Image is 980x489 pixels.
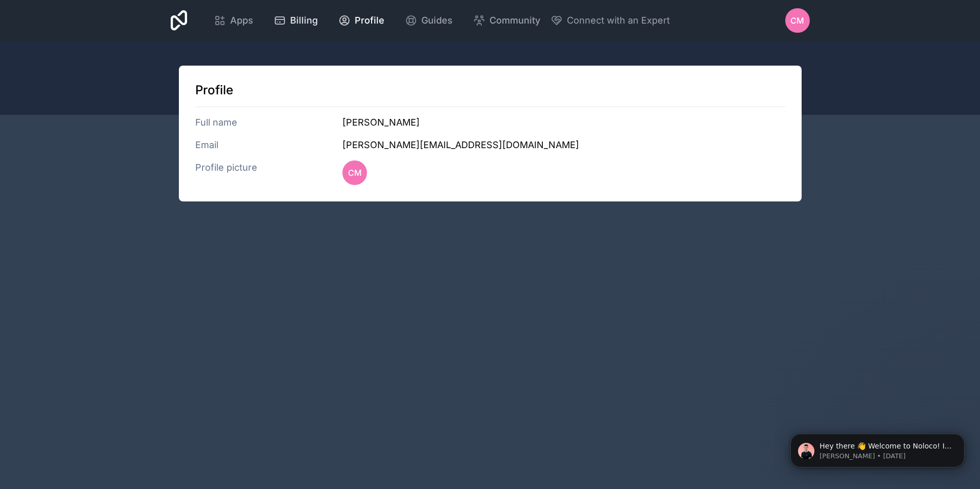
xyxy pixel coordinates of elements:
[342,115,785,130] h3: [PERSON_NAME]
[195,160,343,185] h3: Profile picture
[266,9,326,32] a: Billing
[195,115,343,130] h3: Full name
[790,14,804,27] span: CM
[489,13,540,28] span: Community
[465,9,548,32] a: Community
[421,13,453,28] span: Guides
[355,13,384,28] span: Profile
[330,9,393,32] a: Profile
[348,167,362,179] span: CM
[775,412,980,484] iframe: Intercom notifications message
[195,82,785,98] h1: Profile
[567,13,670,28] span: Connect with an Expert
[195,138,343,152] h3: Email
[397,9,461,32] a: Guides
[230,13,253,28] span: Apps
[206,9,261,32] a: Apps
[290,13,318,28] span: Billing
[550,13,670,28] button: Connect with an Expert
[342,138,785,152] h3: [PERSON_NAME][EMAIL_ADDRESS][DOMAIN_NAME]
